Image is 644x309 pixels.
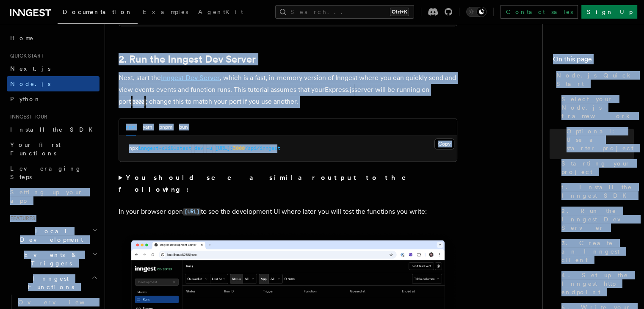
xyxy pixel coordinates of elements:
a: Documentation [58,3,138,24]
button: npm [126,119,136,136]
span: inngest-cli@latest [138,145,191,151]
span: AgentKit [198,8,243,15]
a: Setting up your app [7,185,100,208]
a: 3. Create an Inngest client [558,235,634,268]
span: 2. Run the Inngest Dev Server [561,207,634,232]
button: Search...Ctrl+K [275,5,414,19]
a: 1. Install the Inngest SDK [558,179,634,203]
a: Node.js Quick Start [553,68,634,91]
button: pnpm [159,119,172,136]
span: -u [206,145,212,151]
a: 2. Run the Inngest Dev Server [558,203,634,235]
span: Features [7,215,35,222]
summary: You should see a similar output to the following: [119,172,457,196]
span: Events & Triggers [7,251,92,268]
a: Install the SDK [7,122,100,137]
button: Local Development [7,223,100,247]
span: Python [10,96,41,102]
a: Select your Node.js framework [558,91,634,124]
span: 3000 [233,145,245,151]
span: Quick start [7,52,44,59]
a: Your first Functions [7,137,100,161]
span: /api/inngest [245,145,280,151]
span: Select your Node.js framework [561,95,634,120]
span: Overview [18,299,105,306]
button: bun [179,119,188,136]
a: Optional: Use a starter project [563,124,634,156]
span: Inngest tour [7,113,47,120]
a: Contact sales [500,5,578,19]
span: Home [10,34,34,42]
span: [URL]: [215,145,233,151]
button: Copy [434,138,454,149]
span: Your first Functions [10,141,61,157]
a: Leveraging Steps [7,161,100,185]
a: Home [7,30,100,46]
span: Node.js Quick Start [556,71,634,88]
span: 1. Install the Inngest SDK [561,183,634,200]
span: Install the SDK [10,126,98,133]
span: Starting your project [561,159,634,176]
span: Node.js [10,80,50,87]
button: Toggle dark mode [466,7,486,17]
strong: You should see a similar output to the following: [119,174,418,193]
a: 2. Run the Inngest Dev Server [119,53,256,65]
span: Optional: Use a starter project [567,127,634,152]
button: Inngest Functions [7,271,100,295]
h4: On this page [553,54,634,68]
a: Python [7,91,100,107]
a: Examples [138,3,193,23]
span: Leveraging Steps [10,165,82,180]
span: Next.js [10,65,50,72]
a: [URL] [183,207,201,215]
span: Setting up your app [10,189,83,204]
button: yarn [143,119,152,136]
a: 4. Set up the Inngest http endpoint [558,268,634,300]
a: Sign Up [581,5,637,19]
kbd: Ctrl+K [390,8,409,16]
span: npx [129,145,138,151]
code: 3000 [131,99,146,106]
span: 4. Set up the Inngest http endpoint [561,271,634,296]
a: Node.js [7,76,100,91]
span: Inngest Functions [7,274,91,291]
p: Next, start the , which is a fast, in-memory version of Inngest where you can quickly send and vi... [119,72,457,108]
a: Inngest Dev Server [161,74,220,82]
button: Events & Triggers [7,247,100,271]
a: AgentKit [193,3,248,23]
span: 3. Create an Inngest client [561,239,634,264]
span: Documentation [63,8,133,15]
p: In your browser open to see the development UI where later you will test the functions you write: [119,206,457,218]
a: Starting your project [558,156,634,179]
span: Examples [143,8,188,15]
span: Local Development [7,227,92,244]
span: dev [194,145,203,151]
a: Next.js [7,61,100,76]
code: [URL] [183,208,201,215]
